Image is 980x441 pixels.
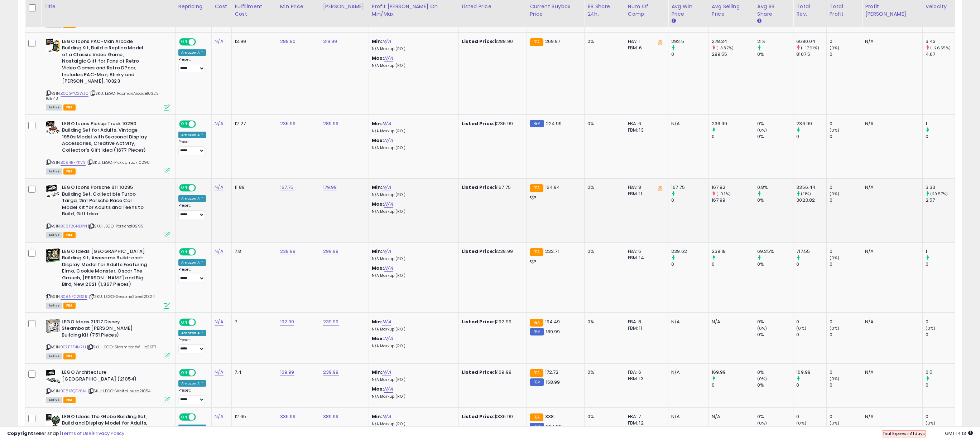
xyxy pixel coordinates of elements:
div: 2.57 [926,197,955,204]
span: ON [180,370,189,376]
div: N/A [865,319,917,325]
div: 0% [757,133,793,140]
a: N/A [382,318,391,325]
small: FBM [530,120,544,127]
small: (29.57%) [930,191,948,197]
a: 169.99 [280,369,294,376]
b: Min: [372,120,383,127]
b: Max: [372,137,384,144]
div: Listed Price [462,3,524,10]
a: N/A [384,265,393,272]
p: N/A Markup (ROI) [372,344,453,349]
p: N/A Markup (ROI) [372,63,453,68]
div: 0 [926,133,955,140]
div: 0 [830,51,862,58]
small: FBM [530,378,544,386]
div: 236.99 [796,121,826,127]
div: 239.62 [671,248,708,255]
div: 0 [926,332,955,338]
span: ON [180,39,189,45]
small: (0%) [757,127,767,133]
div: 0 [830,184,862,191]
div: 13.99 [235,38,271,45]
b: Listed Price: [462,318,494,325]
div: Total Rev. [796,3,823,18]
div: 0 [830,248,862,255]
span: 338 [545,413,554,420]
span: All listings currently available for purchase on Amazon [46,104,62,111]
span: All listings currently available for purchase on Amazon [46,397,62,403]
b: Listed Price: [462,369,494,376]
a: N/A [384,201,393,208]
div: 11.89 [235,184,271,191]
div: Avg BB Share [757,3,790,18]
span: 194.49 [545,318,560,325]
div: 21% [757,38,793,45]
small: (0%) [757,376,767,382]
div: 292.5 [671,38,708,45]
div: 12.65 [235,413,271,420]
div: BB Share 24h. [587,3,622,18]
a: N/A [384,55,393,62]
p: N/A Markup (ROI) [372,192,453,197]
div: Total Profit [830,3,859,18]
span: 189.99 [546,328,560,335]
div: 0 [926,319,955,325]
div: FBM: 11 [628,191,663,197]
b: Min: [372,318,383,325]
small: (0%) [830,45,840,51]
span: FBA [63,168,76,175]
div: 0 [830,121,862,127]
span: 269.97 [545,38,561,45]
div: 0 [796,382,826,388]
small: FBA [530,38,543,46]
p: N/A Markup (ROI) [372,256,453,261]
span: All listings currently available for purchase on Amazon [46,353,62,359]
div: 0 [830,261,862,268]
b: Max: [372,335,384,342]
span: FBA [63,397,76,403]
div: N/A [671,121,703,127]
div: N/A [865,38,917,45]
div: 0% [757,319,793,325]
b: Min: [372,248,383,255]
b: Max: [372,386,384,392]
a: B08NFC2GSR [61,294,87,300]
span: | SKU: LEGO-PickupTruck10290 [87,160,150,165]
div: 0% [757,51,793,58]
div: 7.4 [235,369,271,376]
span: OFF [194,249,206,255]
div: FBM: 13 [628,376,663,382]
b: LEGO Icons PAC-Man Arcade Building Kit, Build a Replica Model of a Classic Video Game, Nostalgic ... [62,38,149,87]
div: 4.67 [926,51,955,58]
img: 51OAs2qyCIL._SL40_.jpg [46,319,60,333]
div: 169.99 [712,369,754,376]
a: N/A [384,137,393,144]
div: 717.55 [796,248,826,255]
div: 7 [235,319,271,325]
div: 0 [830,332,862,338]
span: OFF [194,370,206,376]
div: FBA: 6 [628,121,663,127]
div: 0 [712,261,754,268]
div: Amazon AI * [178,49,206,56]
div: Cost [215,3,229,10]
div: FBM: 13 [628,127,663,133]
div: 1 [926,121,955,127]
b: Listed Price: [462,184,494,191]
a: N/A [215,120,223,127]
div: $288.90 [462,38,521,45]
small: Avg Win Price. [671,18,676,24]
div: 6680.04 [796,38,826,45]
div: N/A [671,369,703,376]
a: N/A [215,184,223,191]
div: 236.99 [712,121,754,127]
small: Avg BB Share. [757,18,762,24]
div: 0% [587,121,619,127]
p: N/A Markup (ROI) [372,394,453,399]
div: 0% [757,261,793,268]
b: LEGO Architecture [GEOGRAPHIC_DATA] (21054) [62,369,149,384]
span: | SKU: LEGO-SteamboatWillie21317 [87,344,157,350]
span: All listings currently available for purchase on Amazon [46,232,62,238]
div: Amazon AI * [178,330,206,336]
